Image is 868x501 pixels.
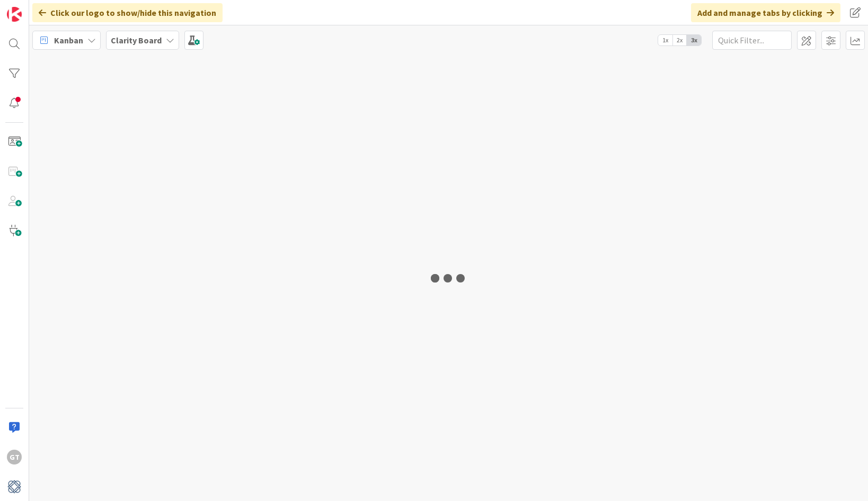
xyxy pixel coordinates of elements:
div: Add and manage tabs by clicking [691,3,840,22]
span: Kanban [54,34,83,47]
span: 3x [687,35,701,45]
img: Visit kanbanzone.com [7,7,22,22]
span: 2x [672,35,687,45]
b: Clarity Board [111,35,162,45]
div: Click our logo to show/hide this navigation [32,3,223,22]
img: avatar [7,479,22,494]
input: Quick Filter... [712,31,792,50]
span: 1x [658,35,672,45]
div: GT [7,450,22,464]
